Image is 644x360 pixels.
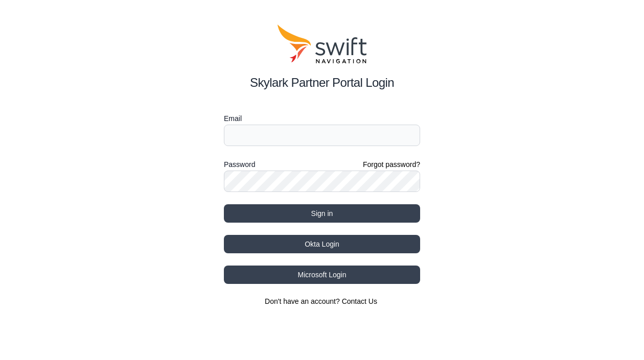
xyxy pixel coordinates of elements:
[224,112,420,125] label: Email
[224,296,420,306] section: Don't have an account?
[342,297,377,305] a: Contact Us
[363,159,420,170] a: Forgot password?
[224,204,420,223] button: Sign in
[224,235,420,253] button: Okta Login
[224,74,420,92] h2: Skylark Partner Portal Login
[224,266,420,284] button: Microsoft Login
[224,158,255,171] label: Password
